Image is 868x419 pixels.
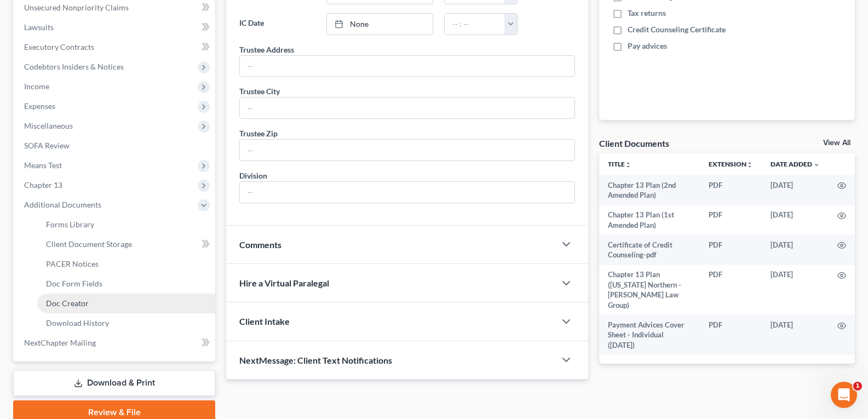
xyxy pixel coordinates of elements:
td: [DATE] [762,175,829,205]
div: Division [239,170,267,181]
label: IC Date [234,13,320,35]
span: Miscellaneous [24,121,73,130]
span: Tax returns [628,8,666,19]
span: Doc Creator [46,299,89,308]
input: -- [240,140,574,160]
span: 1 [853,382,862,391]
input: -- : -- [445,14,505,35]
span: Executory Contracts [24,42,94,51]
span: NextChapter Mailing [24,338,96,347]
div: Trustee City [239,85,280,97]
a: Lawsuits [15,18,215,37]
a: Download & Print [13,370,215,396]
span: Doc Form Fields [46,279,102,288]
td: [DATE] [762,315,829,355]
a: Titleunfold_more [608,160,631,168]
a: Doc Creator [37,294,215,313]
span: Forms Library [46,220,94,229]
input: -- [240,182,574,203]
td: [DATE] [762,235,829,265]
td: PDF [700,175,762,205]
span: Means Test [24,160,62,170]
td: PDF [700,235,762,265]
i: unfold_more [746,162,753,168]
td: [DATE] [762,205,829,235]
td: Chapter 13 Plan (2nd Amended Plan) [599,175,700,205]
div: Trustee Zip [239,128,278,139]
span: Pay advices [628,41,667,51]
span: Credit Counseling Certificate [628,24,726,35]
a: Download History [37,313,215,333]
span: Income [24,82,49,91]
span: Chapter 13 [24,180,62,190]
span: Lawsuits [24,22,54,32]
td: PDF [700,265,762,315]
a: Date Added expand_more [771,160,820,168]
span: Client Document Storage [46,239,132,249]
td: Chapter 13 Plan (1st Amended Plan) [599,205,700,235]
a: NextChapter Mailing [15,333,215,353]
td: Payment Advices Cover Sheet - Individual ([DATE]) [599,315,700,355]
a: Forms Library [37,215,215,234]
i: unfold_more [625,162,631,168]
a: Doc Form Fields [37,274,215,294]
span: SOFA Review [24,141,70,150]
a: PACER Notices [37,254,215,274]
iframe: Intercom live chat [831,382,857,408]
a: Executory Contracts [15,37,215,57]
span: PACER Notices [46,259,99,268]
a: SOFA Review [15,136,215,156]
span: Hire a Virtual Paralegal [239,278,329,288]
span: Expenses [24,101,55,111]
span: Additional Documents [24,200,101,209]
span: Codebtors Insiders & Notices [24,62,124,71]
a: View All [823,139,850,147]
div: Client Documents [599,137,669,149]
i: expand_more [813,162,820,168]
span: Unsecured Nonpriority Claims [24,3,129,12]
span: NextMessage: Client Text Notifications [239,355,392,365]
span: Comments [239,239,281,250]
td: Chapter 13 Plan ([US_STATE] Northern - [PERSON_NAME] Law Group) [599,265,700,315]
span: Download History [46,318,109,328]
a: Extensionunfold_more [709,160,753,168]
a: None [327,14,433,35]
input: -- [240,56,574,77]
td: [DATE] [762,265,829,315]
span: Client Intake [239,316,290,326]
td: PDF [700,205,762,235]
td: Certificate of Credit Counseling-pdf [599,235,700,265]
td: PDF [700,315,762,355]
input: -- [240,97,574,118]
a: Client Document Storage [37,234,215,254]
div: Trustee Address [239,44,294,55]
